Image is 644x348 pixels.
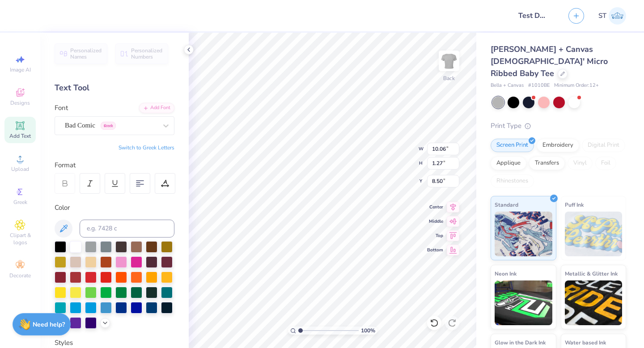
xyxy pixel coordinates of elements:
div: Transfers [529,157,565,170]
div: Rhinestones [491,174,534,188]
img: Puff Ink [565,212,623,256]
input: e.g. 7428 c [80,220,174,238]
span: Middle [427,218,443,225]
span: Neon Ink [495,269,517,278]
div: Text Tool [55,82,174,94]
span: Designs [10,99,30,106]
span: Clipart & logos [4,232,36,246]
span: Top [427,233,443,239]
span: Personalized Numbers [131,47,163,60]
span: ST [598,11,606,21]
span: Minimum Order: 12 + [554,82,599,89]
strong: Need help? [33,320,65,329]
div: Styles [55,338,174,348]
div: Vinyl [568,157,593,170]
span: 100 % [361,327,375,335]
img: Shreya Tewari [609,7,626,25]
a: ST [598,7,626,25]
div: Embroidery [537,139,579,152]
div: Color [55,203,174,213]
div: Add Font [139,103,174,113]
button: Switch to Greek Letters [119,144,174,151]
span: # 1010BE [528,82,550,89]
span: Metallic & Glitter Ink [565,269,618,278]
img: Back [440,52,458,70]
div: Print Type [491,121,626,131]
span: Puff Ink [565,200,584,209]
label: Font [55,103,68,113]
span: Personalized Names [70,47,102,60]
input: Untitled Design [511,7,555,25]
span: Decorate [9,272,31,279]
span: Upload [11,166,29,173]
div: Back [443,74,455,82]
img: Standard [495,212,552,256]
span: [PERSON_NAME] + Canvas [DEMOGRAPHIC_DATA]' Micro Ribbed Baby Tee [491,44,608,79]
span: Center [427,204,443,210]
span: Standard [495,200,518,209]
div: Screen Print [491,139,534,152]
div: Format [55,160,175,170]
span: Bottom [427,247,443,253]
div: Applique [491,157,526,170]
span: Greek [13,199,27,206]
img: Metallic & Glitter Ink [565,280,623,325]
div: Foil [595,157,616,170]
img: Neon Ink [495,280,552,325]
span: Water based Ink [565,338,606,347]
div: Digital Print [582,139,625,152]
span: Add Text [9,132,31,140]
span: Bella + Canvas [491,82,524,89]
span: Image AI [10,66,31,73]
span: Glow in the Dark Ink [495,338,546,347]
